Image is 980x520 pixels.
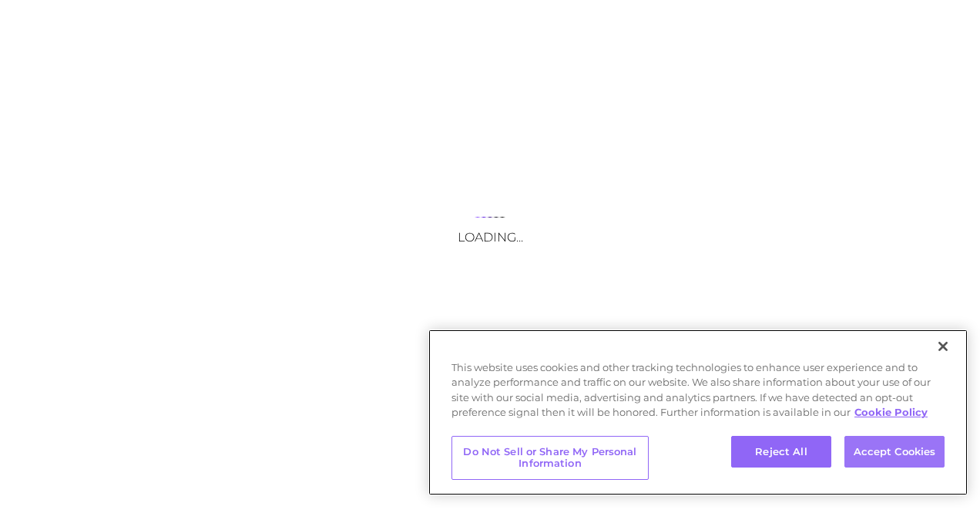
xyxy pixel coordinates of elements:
button: Close [926,329,960,363]
button: Reject All [731,436,831,468]
button: Do Not Sell or Share My Personal Information, Opens the preference center dialog [451,436,649,480]
a: More information about your privacy, opens in a new tab [854,406,928,418]
button: Accept Cookies [844,436,945,468]
h3: Loading... [336,230,644,245]
div: Cookie banner [428,329,968,495]
div: Privacy [428,329,968,495]
div: This website uses cookies and other tracking technologies to enhance user experience and to analy... [428,360,968,428]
